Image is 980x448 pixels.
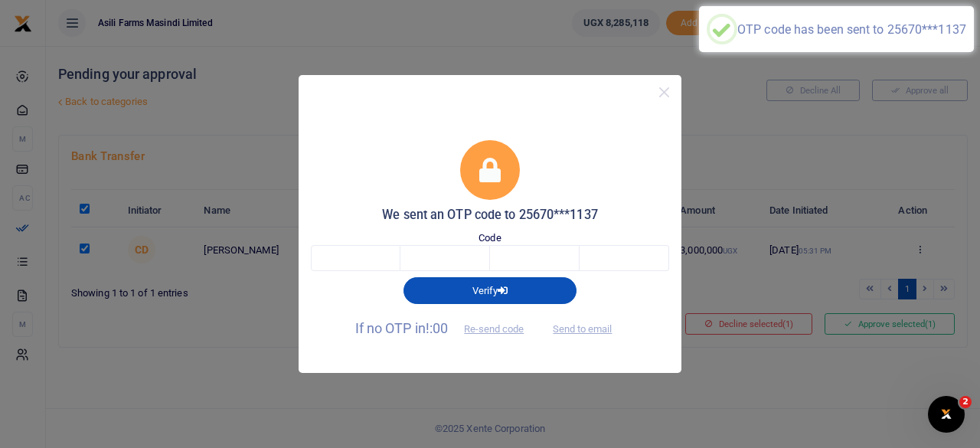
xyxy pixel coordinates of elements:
[737,22,966,37] div: OTP code has been sent to 25670***1137
[311,208,669,223] h5: We sent an OTP code to 25670***1137
[403,277,577,303] button: Verify
[479,231,501,246] label: Code
[355,320,537,336] span: If no OTP in
[928,396,965,433] iframe: Intercom live chat
[426,320,448,336] span: !:00
[959,396,972,408] span: 2
[653,81,675,103] button: Close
